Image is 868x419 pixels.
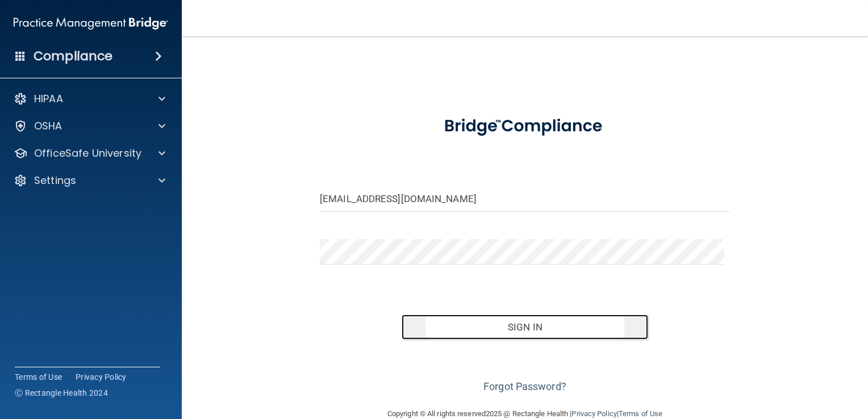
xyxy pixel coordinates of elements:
[34,174,76,187] p: Settings
[14,146,165,160] a: OfficeSafe University
[14,12,168,35] img: PMB logo
[34,119,62,133] p: OSHA
[34,48,112,64] h4: Compliance
[320,186,730,212] input: Email
[483,380,566,392] a: Forgot Password?
[14,119,165,133] a: OSHA
[15,387,108,399] span: Ⓒ Rectangle Health 2024
[34,92,63,106] p: HIPAA
[619,409,662,418] a: Terms of Use
[15,371,62,383] a: Terms of Use
[34,146,141,160] p: OfficeSafe University
[427,104,623,148] img: bridge_compliance_login_screen.278c3ca4.svg
[76,371,127,383] a: Privacy Policy
[571,409,616,418] a: Privacy Policy
[402,315,648,340] button: Sign In
[14,174,165,187] a: Settings
[14,92,165,106] a: HIPAA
